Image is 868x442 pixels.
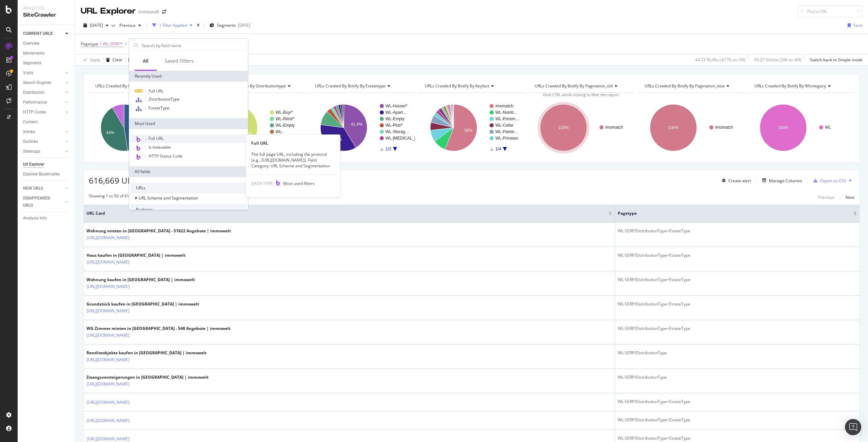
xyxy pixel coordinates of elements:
[246,140,340,146] div: Full URL
[217,22,236,28] span: Segments
[141,40,246,50] input: Search by field name
[719,175,751,186] button: Create alert
[715,125,733,130] text: #nomatch
[113,57,123,63] div: Clear
[23,161,44,168] div: Url Explorer
[23,128,35,135] div: Inlinks
[276,117,295,121] text: WL-Rent/*
[205,83,286,89] span: URLs Crawled By Botify By distributiontype
[283,181,315,186] span: Most used filters
[159,22,187,28] div: 1 Filter Applied
[86,283,130,290] a: [URL][DOMAIN_NAME]
[820,178,846,184] div: Export as CSV
[99,41,102,47] span: =
[748,98,854,157] svg: A chart.
[351,122,362,127] text: 41.4%
[94,81,189,91] h4: URLs Crawled By Botify By pagetype
[23,119,38,126] div: Content
[754,83,826,89] span: URLs Crawled By Botify By wlvslegacy
[728,178,751,184] div: Create alert
[23,60,70,67] a: Segments
[251,181,274,186] span: DATA TYPE:
[86,308,130,314] a: [URL][DOMAIN_NAME]
[464,128,472,133] text: 56%
[23,99,47,106] div: Performance
[207,20,253,31] button: Segments[DATE]
[23,161,70,168] a: Url Explorer
[23,11,70,19] div: SiteCrawler
[23,215,70,222] a: Analysis Info
[668,125,678,130] text: 100%
[309,98,415,157] div: A chart.
[129,166,248,177] div: All fields
[638,98,745,157] svg: A chart.
[645,83,725,89] span: URLs Crawled By Botify By pagination_new
[81,20,111,31] button: [DATE]
[495,117,519,121] text: WL-Pricem…
[276,129,283,134] text: WL-
[149,96,180,102] span: DistributionType
[543,92,620,97] span: Hold CTRL while clicking to filter the report.
[495,129,518,134] text: WL-Parkin…
[126,55,143,65] button: Save
[23,195,57,209] div: DISAPPEARED URLS
[797,5,863,17] input: Find a URL
[23,185,43,192] div: NEW URLS
[315,83,386,89] span: URLs Crawled By Botify By estatetype
[23,195,63,209] a: DISAPPEARED URLS
[23,79,51,86] div: Search Engines
[86,350,206,356] div: Renditeobjekte kaufen in [GEOGRAPHIC_DATA] | immowelt
[818,194,834,200] div: Previous
[618,435,857,441] div: WL-SERP/DistributionType+EstateType
[314,81,409,91] h4: URLs Crawled By Botify By estatetype
[495,123,513,128] text: WL-Cellar
[423,81,519,91] h4: URLs Crawled By Botify By keyfact
[131,204,246,215] div: Rankings
[618,252,857,258] div: WL-SERP/DistributionType+EstateType
[846,194,854,200] div: Next
[131,183,246,193] div: URLs
[149,153,182,159] span: HTTP Status Code
[103,39,123,49] span: WL-SERP/*
[23,60,41,67] div: Segments
[23,215,47,222] div: Analysis Info
[811,175,846,186] button: Export as CSV
[618,325,857,332] div: WL-SERP/DistributionType+EstateType
[23,148,40,155] div: Sitemaps
[386,104,408,108] text: WL-House/*
[810,57,863,63] div: Switch back to Simple mode
[386,110,407,115] text: WL-Apart…
[204,81,299,91] h4: URLs Crawled By Botify By distributiontype
[129,71,248,82] div: Recently Used
[495,136,518,141] text: WL-Priceasc
[495,110,518,115] text: WL-Numb…
[23,5,70,11] div: Analytics
[807,55,863,65] button: Switch back to Simple mode
[89,193,154,201] div: Showing 1 to 50 of 616,669 entries
[95,83,163,89] span: URLs Crawled By Botify By pagetype
[769,178,802,184] div: Manage Columns
[533,81,629,91] h4: URLs Crawled By Botify By pagination_old
[199,98,305,157] svg: A chart.
[23,171,70,178] a: Explorer Bookmarks
[23,30,53,37] div: CURRENT URLS
[276,123,295,128] text: WL-Empty
[86,301,199,307] div: Grundstück kaufen in [GEOGRAPHIC_DATA] | immowelt
[23,128,63,135] a: Inlinks
[111,22,117,28] span: vs
[495,147,501,151] text: 1/4
[23,30,63,37] a: CURRENT URLS
[386,123,403,128] text: WL-Plot/*
[162,9,166,14] div: arrow-right-arrow-left
[618,210,843,216] span: Pagetype
[558,125,569,130] text: 100%
[386,136,430,141] text: WL-[MEDICAL_DATA]…
[618,417,857,423] div: WL-SERP/DistributionType+EstateType
[149,144,171,150] span: Is Indexable
[117,22,136,28] span: Previous
[23,89,44,96] div: Distribution
[81,41,98,47] span: Pagetype
[149,105,170,111] span: EstateType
